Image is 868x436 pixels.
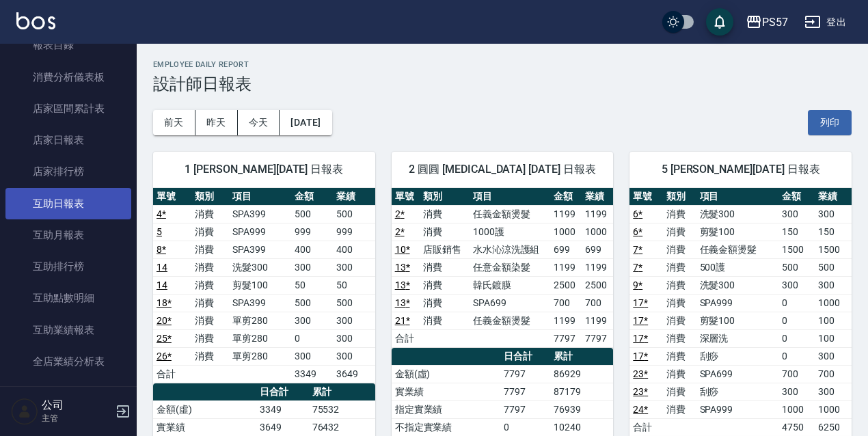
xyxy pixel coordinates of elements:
[778,223,815,241] td: 150
[191,276,230,294] td: 消費
[778,347,815,365] td: 0
[420,241,469,258] td: 店販銷售
[778,418,815,436] td: 4750
[5,124,131,156] a: 店家日報表
[778,365,815,383] td: 700
[470,241,550,258] td: 水水沁涼洗護組
[470,205,550,223] td: 任義金額燙髮
[550,241,582,258] td: 699
[696,383,778,400] td: 刮痧
[392,365,501,383] td: 金額(虛)
[470,276,550,294] td: 韓氏鍍膜
[229,258,291,276] td: 洗髮300
[229,294,291,312] td: SPA399
[16,12,55,29] img: Logo
[663,365,696,383] td: 消費
[815,188,852,206] th: 業績
[291,205,333,223] td: 500
[778,312,815,329] td: 0
[191,241,230,258] td: 消費
[229,347,291,365] td: 單剪280
[5,156,131,187] a: 店家排行榜
[291,329,333,347] td: 0
[291,276,333,294] td: 50
[153,60,852,69] h2: Employee Daily Report
[778,276,815,294] td: 300
[333,347,375,365] td: 300
[392,188,614,348] table: a dense table
[191,188,230,206] th: 類別
[550,276,582,294] td: 2500
[333,276,375,294] td: 50
[629,418,663,436] td: 合計
[309,400,375,418] td: 75532
[500,365,550,383] td: 7797
[582,188,613,206] th: 業績
[696,258,778,276] td: 500護
[256,400,309,418] td: 3349
[582,329,613,347] td: 7797
[815,347,852,365] td: 300
[815,400,852,418] td: 1000
[696,329,778,347] td: 深層洗
[229,188,291,206] th: 項目
[470,223,550,241] td: 1000護
[5,62,131,93] a: 消費分析儀表板
[696,205,778,223] td: 洗髮300
[333,294,375,312] td: 500
[696,276,778,294] td: 洗髮300
[420,312,469,329] td: 消費
[153,188,191,206] th: 單號
[5,314,131,346] a: 互助業績報表
[280,110,331,135] button: [DATE]
[663,258,696,276] td: 消費
[5,377,131,409] a: 營業項目月分析表
[291,188,333,206] th: 金額
[663,276,696,294] td: 消費
[663,188,696,206] th: 類別
[550,258,582,276] td: 1199
[229,241,291,258] td: SPA399
[5,219,131,251] a: 互助月報表
[153,418,256,436] td: 實業績
[663,383,696,400] td: 消費
[191,312,230,329] td: 消費
[500,348,550,366] th: 日合計
[392,329,420,347] td: 合計
[550,400,613,418] td: 76939
[42,412,111,424] p: 主管
[392,418,501,436] td: 不指定實業績
[696,294,778,312] td: SPA999
[256,383,309,401] th: 日合計
[420,276,469,294] td: 消費
[153,365,191,383] td: 合計
[815,223,852,241] td: 150
[392,188,420,206] th: 單號
[291,294,333,312] td: 500
[500,418,550,436] td: 0
[420,223,469,241] td: 消費
[762,14,788,31] div: PS57
[291,365,333,383] td: 3349
[191,205,230,223] td: 消費
[550,205,582,223] td: 1199
[420,188,469,206] th: 類別
[191,347,230,365] td: 消費
[333,312,375,329] td: 300
[778,205,815,223] td: 300
[229,223,291,241] td: SPA999
[740,8,794,36] button: PS57
[696,223,778,241] td: 剪髮100
[778,241,815,258] td: 1500
[153,74,852,94] h3: 設計師日報表
[629,188,663,206] th: 單號
[11,398,38,425] img: Person
[696,188,778,206] th: 項目
[550,312,582,329] td: 1199
[582,223,613,241] td: 1000
[191,223,230,241] td: 消費
[191,294,230,312] td: 消費
[582,258,613,276] td: 1199
[5,93,131,124] a: 店家區間累計表
[309,383,375,401] th: 累計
